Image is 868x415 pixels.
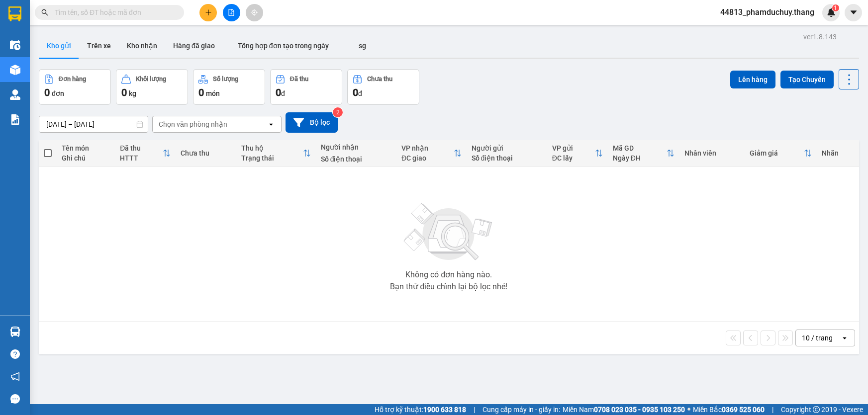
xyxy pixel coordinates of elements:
[10,65,20,75] img: warehouse-icon
[423,406,466,414] strong: 1900 633 818
[841,334,849,342] svg: open
[845,4,862,21] button: caret-down
[552,144,595,152] div: VP gửi
[52,89,64,97] span: đơn
[613,154,667,162] div: Ngày ĐH
[822,149,854,157] div: Nhãn
[270,69,342,105] button: Đã thu0đ
[165,34,223,58] button: Hàng đã giao
[347,69,419,105] button: Chưa thu0đ
[159,119,227,129] div: Chọn văn phòng nhận
[482,404,560,415] span: Cung cấp máy in - giấy in:
[193,69,265,105] button: Số lượng0món
[213,76,238,83] div: Số lượng
[116,69,188,105] button: Khối lượng0kg
[276,86,281,98] span: 0
[396,140,467,166] th: Toggle SortBy
[39,116,148,132] input: Select a date range.
[55,7,172,18] input: Tìm tên, số ĐT hoặc mã đơn
[375,404,466,415] span: Hỗ trợ kỹ thuật:
[405,271,492,279] div: Không có đơn hàng nào.
[223,4,240,21] button: file-add
[10,372,20,381] span: notification
[474,404,475,415] span: |
[286,112,338,133] button: Bộ lọc
[241,154,302,162] div: Trạng thái
[693,404,765,415] span: Miền Bắc
[772,404,773,415] span: |
[547,140,608,166] th: Toggle SortBy
[198,86,204,98] span: 0
[359,42,366,50] span: sg
[205,9,212,16] span: plus
[390,283,507,291] div: Bạn thử điều chỉnh lại bộ lọc nhé!
[687,408,690,412] span: ⚪️
[472,154,542,162] div: Số điện thoại
[594,406,685,414] strong: 0708 023 035 - 0935 103 250
[745,140,817,166] th: Toggle SortBy
[267,120,275,128] svg: open
[246,4,263,21] button: aim
[290,76,308,83] div: Đã thu
[136,76,166,83] div: Khối lượng
[59,76,86,83] div: Đơn hàng
[119,34,165,58] button: Kho nhận
[10,114,20,125] img: solution-icon
[399,197,498,267] img: svg+xml;base64,PHN2ZyBjbGFzcz0ibGlzdC1wbHVnX19zdmciIHhtbG5zPSJodHRwOi8vd3d3LnczLm9yZy8yMDAwL3N2Zy...
[613,144,667,152] div: Mã GD
[813,406,820,413] span: copyright
[44,86,50,98] span: 0
[563,404,685,415] span: Miền Nam
[41,9,48,16] span: search
[39,69,111,105] button: Đơn hàng0đơn
[241,144,302,152] div: Thu hộ
[120,144,163,152] div: Đã thu
[353,86,358,98] span: 0
[472,144,542,152] div: Người gửi
[62,154,110,162] div: Ghi chú
[238,42,329,50] span: Tổng hợp đơn tạo trong ngày
[10,327,20,337] img: warehouse-icon
[358,89,362,97] span: đ
[750,149,804,157] div: Giảm giá
[722,406,765,414] strong: 0369 525 060
[712,6,822,18] span: 44813_phamduchuy.thang
[62,144,110,152] div: Tên món
[832,4,839,11] sup: 1
[120,154,163,162] div: HTTT
[552,154,595,162] div: ĐC lấy
[401,154,454,162] div: ĐC giao
[849,8,858,17] span: caret-down
[684,149,740,157] div: Nhân viên
[251,9,258,16] span: aim
[181,149,231,157] div: Chưa thu
[10,40,20,50] img: warehouse-icon
[121,86,127,98] span: 0
[129,89,136,97] span: kg
[802,333,833,343] div: 10 / trang
[10,89,20,100] img: warehouse-icon
[834,4,837,11] span: 1
[608,140,679,166] th: Toggle SortBy
[10,394,20,404] span: message
[730,71,775,88] button: Lên hàng
[206,89,220,97] span: món
[228,9,235,16] span: file-add
[39,34,79,58] button: Kho gửi
[321,143,391,151] div: Người nhận
[236,140,315,166] th: Toggle SortBy
[10,349,20,359] span: question-circle
[321,155,391,163] div: Số điện thoại
[281,89,285,97] span: đ
[333,107,343,117] sup: 2
[803,31,837,42] div: ver 1.8.143
[780,71,834,88] button: Tạo Chuyến
[367,76,392,83] div: Chưa thu
[79,34,119,58] button: Trên xe
[115,140,176,166] th: Toggle SortBy
[199,4,217,21] button: plus
[401,144,454,152] div: VP nhận
[8,6,21,21] img: logo-vxr
[827,8,836,17] img: icon-new-feature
